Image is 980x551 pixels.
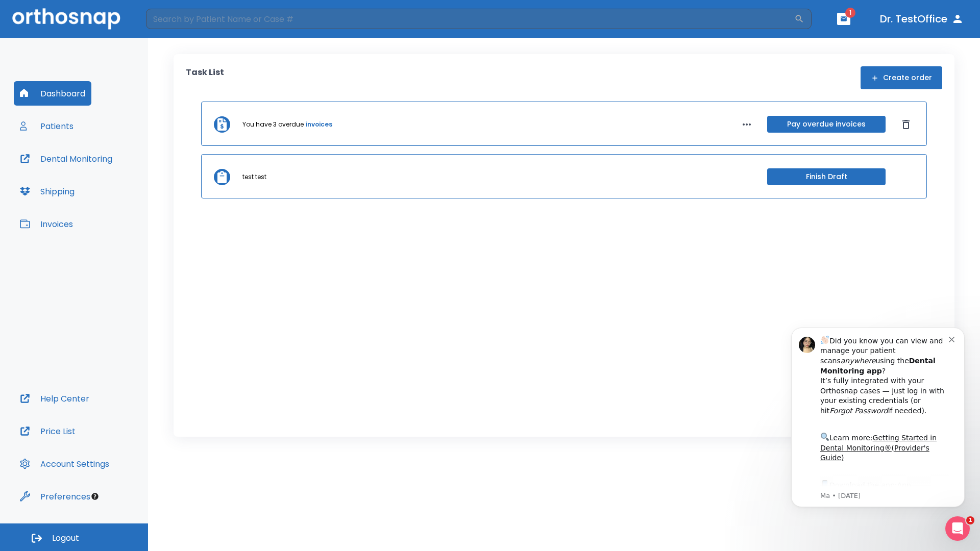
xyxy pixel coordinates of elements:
[44,179,173,188] p: Message from Ma, sent 4w ago
[876,10,968,28] button: Dr. TestOffice
[14,179,81,204] button: Shipping
[14,81,91,106] button: Dashboard
[945,516,970,541] iframe: Intercom live chat
[767,168,886,185] button: Finish Draft
[14,386,95,411] button: Help Center
[14,452,115,476] button: Account Settings
[14,212,79,236] button: Invoices
[14,114,80,138] button: Patients
[44,169,135,187] a: App Store
[861,66,942,89] button: Create order
[173,22,181,30] button: Dismiss notification
[845,8,855,18] span: 1
[14,146,118,171] button: Dental Monitoring
[186,66,224,89] p: Task List
[242,120,304,129] p: You have 3 overdue
[898,116,914,133] button: Dismiss
[767,116,886,133] button: Pay overdue invoices
[90,492,100,501] div: Tooltip anchor
[776,312,980,523] iframe: Intercom notifications message
[242,172,266,182] p: test test
[14,419,82,443] button: Price List
[146,9,794,29] input: Search by Patient Name or Case #
[966,516,974,524] span: 1
[12,8,120,29] img: Orthosnap
[52,533,79,544] span: Logout
[44,166,173,218] div: Download the app: | ​ Let us know if you need help getting started!
[306,120,332,129] a: invoices
[14,484,96,509] button: Preferences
